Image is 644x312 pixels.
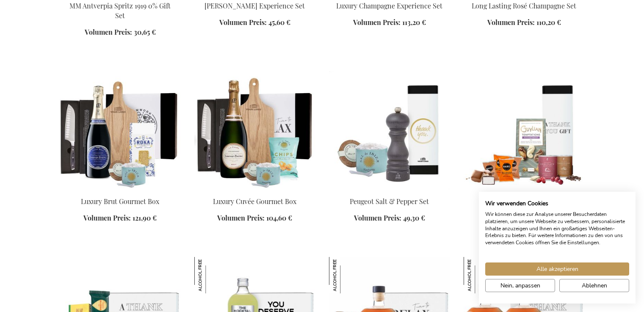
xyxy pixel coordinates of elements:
a: Luxury Temptations Box [464,186,585,194]
button: cookie Einstellungen anpassen [485,279,555,292]
img: The Mocktail Club Basilikum & Bites Geschenkset [194,257,231,293]
img: Luxury Cuvée Gourmet Box [194,71,315,190]
img: Luxury Temptations Box [464,71,585,190]
span: 104,60 € [266,213,292,222]
a: Luxury Brut Gourmet Box [81,197,159,206]
span: Volumen Preis: [487,18,535,27]
a: Luxury Cuvée Gourmet Box [194,186,315,194]
span: Alle akzeptieren [536,265,578,273]
button: Akzeptieren Sie alle cookies [485,262,629,276]
img: Personalisiertes Premium Set Für Kubanischen Alkoholfreien Gewürzten Rum [329,257,365,293]
span: Volumen Preis: [353,18,401,27]
a: Volumen Preis: 45,60 € [219,18,290,28]
span: Volumen Preis: [354,213,401,222]
h2: Wir verwenden Cookies [485,200,629,207]
a: Luxury Cuvée Gourmet Box [213,197,296,206]
span: Volumen Preis: [219,18,267,27]
a: MM Antverpia Spritz 1919 0% Gift Set [69,1,171,20]
a: Volumen Preis: 49,30 € [354,213,425,223]
img: Personalisiertes Geschenkset Für Kubanischen Alkoholfreien Gewürzten Rum [464,257,500,293]
a: Luxury Brut Gourmet Box [60,186,181,194]
img: Luxury Brut Gourmet Box [60,71,181,190]
a: Volumen Preis: 113,20 € [353,18,426,28]
span: Nein, anpassen [500,281,540,290]
span: Ablehnen [582,281,607,290]
span: 49,30 € [403,213,425,222]
span: 30,65 € [134,28,156,36]
button: Alle verweigern cookies [559,279,629,292]
span: 121,90 € [133,213,157,222]
span: Volumen Preis: [85,28,132,36]
p: Wir können diese zur Analyse unserer Besucherdaten platzieren, um unsere Webseite zu verbessern, ... [485,211,629,246]
span: 110,20 € [536,18,561,27]
a: Peugeot Salt & Pepper Set [350,197,429,206]
a: Volumen Preis: 104,60 € [217,213,292,223]
a: [PERSON_NAME] Experience Set [205,1,305,10]
span: Volumen Preis: [217,213,265,222]
img: Peugeot Salt & Pepper Set [329,71,450,190]
span: 45,60 € [268,18,290,27]
span: 113,20 € [402,18,426,27]
a: Long Lasting Rosé Champagne Set [472,1,576,10]
a: Volumen Preis: 30,65 € [85,28,156,37]
a: Peugeot Salt & Pepper Set [329,186,450,194]
a: Volumen Preis: 121,90 € [83,213,157,223]
span: Volumen Preis: [83,213,131,222]
a: Volumen Preis: 110,20 € [487,18,561,28]
a: Luxury Champagne Experience Set [336,1,442,10]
